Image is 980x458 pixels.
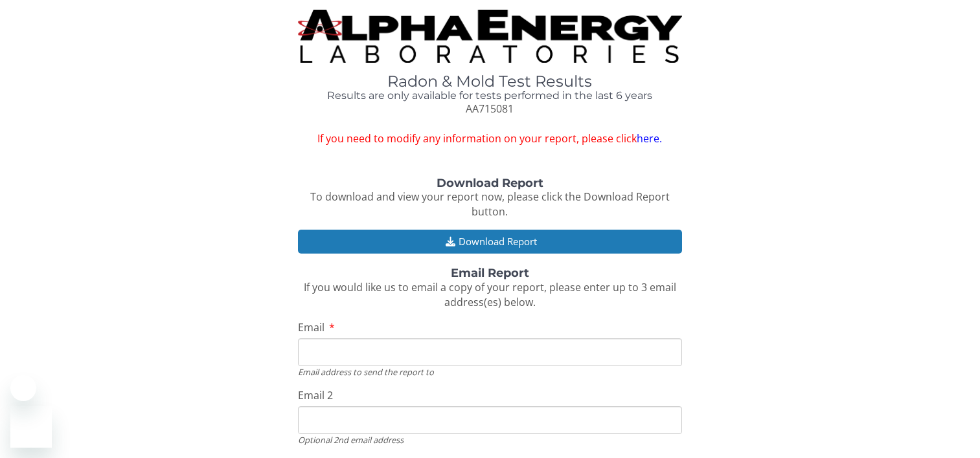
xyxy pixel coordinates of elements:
iframe: Button to launch messaging window [10,406,52,448]
span: To download and view your report now, please click the Download Report button. [310,190,670,219]
span: Email [298,320,325,334]
div: Email address to send the report to [298,366,682,378]
span: If you need to modify any information on your report, please click [298,131,682,146]
span: AA715081 [466,102,514,116]
h4: Results are only available for tests performed in the last 6 years [298,90,682,102]
span: If you would like us to email a copy of your report, please enter up to 3 email address(es) below. [304,280,676,309]
iframe: Close message [10,375,36,401]
div: Optional 2nd email address [298,434,682,446]
h1: Radon & Mold Test Results [298,73,682,90]
img: TightCrop.jpg [298,10,682,63]
button: Download Report [298,230,682,254]
strong: Email Report [451,266,529,280]
span: Email 2 [298,388,333,402]
a: here. [637,131,662,146]
strong: Download Report [437,176,543,190]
